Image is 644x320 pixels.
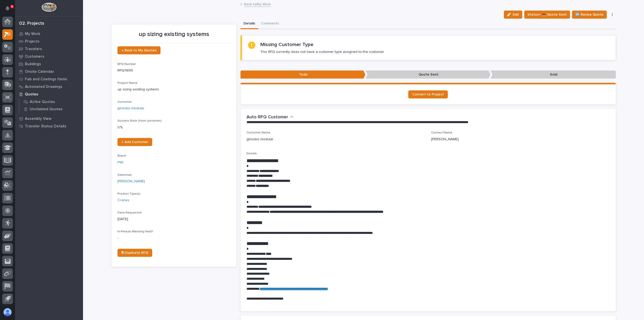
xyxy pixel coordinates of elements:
a: [PERSON_NAME] [117,179,145,184]
span: Salesman [117,173,132,176]
span: RFQ Number [117,63,136,66]
button: Comments [258,19,282,29]
p: Projects [25,39,39,44]
a: ginosko modular [117,106,144,111]
a: Cranes [117,198,129,203]
p: 9 [11,5,13,8]
span: Customer Name [247,131,270,134]
p: Automated Drawings [25,85,62,89]
span: 🆕 Revise Quote [575,12,603,18]
p: up sizing existing systems [117,31,230,38]
span: Customer [117,100,132,103]
a: Unclaimed Quotes [19,105,83,113]
p: up sizing existing systems [117,87,230,92]
p: Customers [25,54,44,59]
span: ← Back to My Quotes [122,49,156,52]
p: Quotes [25,92,38,97]
a: Travelers [15,45,83,53]
p: My Work [25,32,40,36]
a: ⎘ Duplicate RFQ [117,249,152,257]
span: Details [247,152,257,155]
button: Auto RFQ Customer [247,115,294,120]
p: 0 % [117,125,230,130]
p: ginosko modular [247,137,273,142]
span: + Add Customer [122,140,148,144]
p: Assembly View [25,117,51,121]
a: Customers [15,53,83,60]
span: Success Rate (from customer) [117,119,162,122]
p: RFQ11895 [117,68,230,73]
a: Buildings [15,60,83,68]
span: In-Person Meeting Held? [117,230,153,233]
button: Edit [504,11,522,19]
p: Onsite Calendar [25,69,54,74]
p: Active Quotes [30,100,55,104]
p: Travelers [25,47,42,51]
a: Assembly View [15,115,83,122]
span: ⎘ Duplicate RFQ [122,251,148,255]
p: Quote Sent [366,70,491,79]
a: ← Back to My Quotes [117,46,160,54]
span: Contact Name [431,131,452,134]
a: Traveler Status Details [15,122,83,130]
a: Fab and Coatings Items [15,75,83,83]
button: Notifications [2,3,13,14]
a: Back toMy Work [244,1,271,7]
span: Date Requested [117,211,142,214]
span: Brand [117,154,126,157]
span: Product Type(s) [117,192,140,195]
button: Details [240,19,258,29]
h2: Auto RFQ Customer [247,115,288,120]
a: Onsite Calendar [15,68,83,75]
span: Status→ 📤 Quote Sent [528,12,567,18]
a: My Work [15,30,83,38]
a: + Add Customer [117,138,152,146]
p: [PERSON_NAME] [431,137,459,142]
a: Convert to Project [408,90,448,98]
img: Workspace Logo [42,3,56,12]
h2: Missing Customer Type [260,42,313,48]
p: Traveler Status Details [25,124,66,129]
p: Buildings [25,62,41,66]
div: 02. Projects [19,21,44,26]
a: Automated Drawings [15,83,83,90]
a: Projects [15,38,83,45]
p: This RFQ currently does not have a customer type assigned to the customer [260,50,384,54]
div: Notifications9 [6,6,13,14]
p: Sold [491,70,616,79]
a: Quotes [15,90,83,98]
span: Edit [513,12,519,17]
p: [DATE] [117,217,230,222]
button: users-avatar [2,307,13,317]
a: PWI [117,160,123,165]
span: Convert to Project [412,93,444,96]
p: Fab and Coatings Items [25,77,67,82]
button: Status→ 📤 Quote Sent [524,11,570,19]
a: Active Quotes [19,98,83,105]
p: - [117,235,230,241]
p: Unclaimed Quotes [30,107,63,112]
p: Todo [240,70,366,79]
button: 🆕 Revise Quote [572,11,607,19]
span: Project Name [117,82,138,85]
